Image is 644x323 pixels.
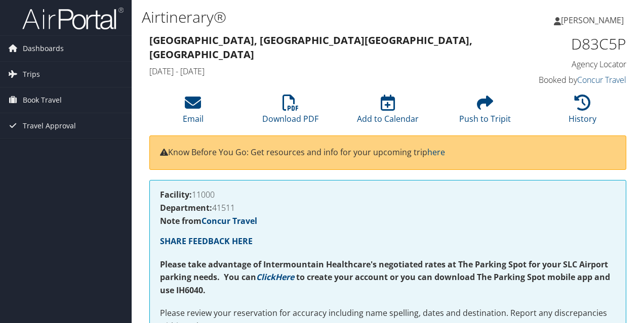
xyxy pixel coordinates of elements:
a: Click [256,271,275,283]
span: [PERSON_NAME] [561,15,624,26]
h4: 41511 [160,204,616,212]
h4: 11000 [160,191,616,199]
strong: to create your account or you can download The Parking Spot mobile app and use IH6040. [160,271,610,296]
a: [PERSON_NAME] [554,5,634,35]
a: Download PDF [262,100,318,124]
span: Trips [23,62,40,87]
strong: Facility: [160,189,192,200]
a: here [427,147,445,158]
a: Push to Tripit [459,100,511,124]
a: SHARE FEEDBACK HERE [160,236,253,247]
a: Here [275,271,294,283]
strong: [GEOGRAPHIC_DATA], [GEOGRAPHIC_DATA] [GEOGRAPHIC_DATA], [GEOGRAPHIC_DATA] [149,33,472,61]
img: airportal-logo.png [22,7,124,30]
h4: Agency Locator [518,59,626,70]
span: Book Travel [23,87,62,113]
a: Email [183,100,204,124]
strong: Department: [160,202,212,213]
a: Concur Travel [577,74,626,85]
a: Add to Calendar [357,100,419,124]
strong: Please take advantage of Intermountain Healthcare's negotiated rates at The Parking Spot for your... [160,259,608,283]
strong: Note from [160,215,257,226]
a: Concur Travel [202,215,257,226]
span: Travel Approval [23,113,76,139]
h1: Airtinerary® [142,7,470,28]
p: Know Before You Go: Get resources and info for your upcoming trip [160,146,616,159]
span: Dashboards [23,36,64,61]
h4: [DATE] - [DATE] [149,66,503,77]
h1: D83C5P [518,33,626,55]
h4: Booked by [518,74,626,85]
a: History [569,100,596,124]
